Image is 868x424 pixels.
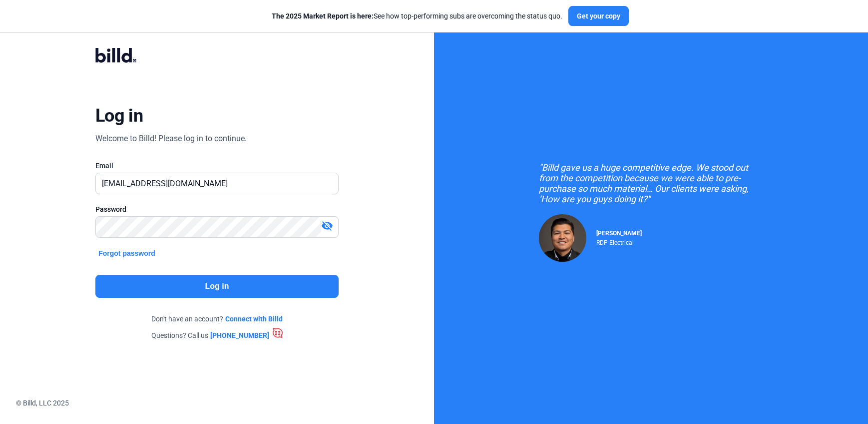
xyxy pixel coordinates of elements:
[95,314,339,324] div: Don't have an account?
[95,204,339,214] div: Password
[596,237,642,246] div: RDP Electrical
[539,162,764,204] div: "Billd gave us a huge competitive edge. We stood out from the competition because we were able to...
[272,12,374,20] span: The 2025 Market Report is here:
[321,220,333,232] mat-icon: visibility_off
[596,230,642,237] span: [PERSON_NAME]
[95,161,339,171] div: Email
[95,248,158,259] button: Forgot password
[539,214,586,262] img: Raul Pacheco
[272,11,562,21] div: See how top-performing subs are overcoming the status quo.
[225,314,283,324] a: Connect with Billd
[210,328,283,340] a: [PHONE_NUMBER]
[95,275,339,298] button: Log in
[95,133,247,145] div: Welcome to Billd! Please log in to continue.
[568,6,629,26] button: Get your copy
[95,105,143,127] div: Log in
[95,328,339,338] div: Questions? Call us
